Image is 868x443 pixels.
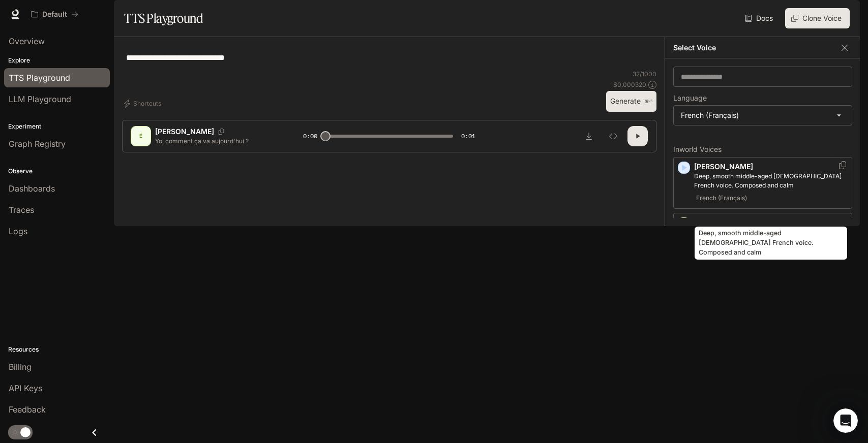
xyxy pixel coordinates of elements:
[603,126,623,146] button: Inspect
[785,8,850,28] button: Clone Voice
[694,162,848,172] p: [PERSON_NAME]
[673,146,852,153] p: Inworld Voices
[214,129,228,135] button: Copy Voice ID
[606,91,656,112] button: Generate⌘⏎
[645,99,652,105] p: ⌘⏎
[694,217,848,228] p: [PERSON_NAME]
[124,8,203,28] h1: TTS Playground
[579,126,599,146] button: Download audio
[155,126,214,137] p: [PERSON_NAME]
[122,96,165,112] button: Shortcuts
[133,128,149,144] div: É
[155,137,279,145] p: Yo, comment ça va aujourd'hui ?
[461,131,475,141] span: 0:01
[26,4,83,24] button: All workspaces
[833,408,858,433] iframe: Intercom live chat
[837,161,848,169] button: Copy Voice ID
[694,192,749,204] span: French (Français)
[303,131,317,141] span: 0:00
[42,10,67,19] p: Default
[613,80,646,89] p: $ 0.000320
[633,70,656,78] p: 32 / 1000
[673,94,707,102] p: Language
[695,227,847,260] div: Deep, smooth middle-aged [DEMOGRAPHIC_DATA] French voice. Composed and calm
[743,8,777,28] a: Docs
[674,106,852,125] div: French (Français)
[694,172,848,190] p: Deep, smooth middle-aged male French voice. Composed and calm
